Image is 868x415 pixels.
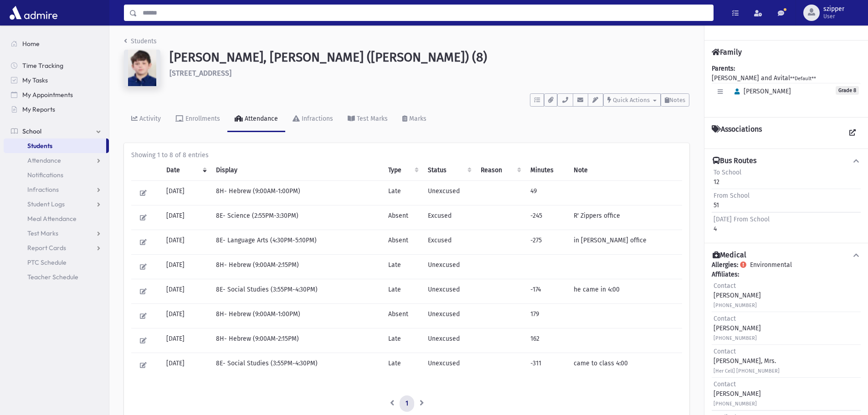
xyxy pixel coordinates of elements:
[395,107,434,132] a: Marks
[407,115,426,123] div: Marks
[161,353,211,378] td: [DATE]
[340,107,395,132] a: Test Marks
[27,229,58,237] span: Test Marks
[568,353,682,378] td: came to class 4:00
[525,160,569,181] th: Minutes
[383,160,422,181] th: Type: activate to sort column ascending
[4,87,109,102] a: My Appointments
[137,236,150,249] button: Edit
[211,230,383,255] td: 8E- Language Arts (4:30PM-5:10PM)
[4,73,109,87] a: My Tasks
[161,205,211,230] td: [DATE]
[714,168,741,187] div: 12
[27,171,63,179] span: Notifications
[714,281,761,310] div: [PERSON_NAME]
[161,181,211,205] td: [DATE]
[844,125,861,141] a: View all Associations
[4,197,109,211] a: Student Logs
[823,13,844,20] span: User
[184,115,220,123] div: Enrollments
[422,353,475,378] td: Unexcused
[525,205,569,230] td: -245
[568,279,682,304] td: he came in 4:00
[4,226,109,241] a: Test Marks
[22,91,73,99] span: My Appointments
[22,105,55,113] span: My Reports
[4,124,109,138] a: School
[714,401,757,407] small: [PHONE_NUMBER]
[714,335,757,341] small: [PHONE_NUMBER]
[613,97,650,103] span: Quick Actions
[137,285,150,298] button: Edit
[422,160,475,181] th: Status: activate to sort column ascending
[713,156,756,166] h4: Bus Routes
[383,279,422,304] td: Late
[714,191,750,210] div: 51
[211,205,383,230] td: 8E- Science (2:55PM-3:30PM)
[4,168,109,182] a: Notifications
[22,61,63,70] span: Time Tracking
[355,115,388,123] div: Test Marks
[27,142,52,150] span: Students
[383,304,422,328] td: Absent
[422,255,475,279] td: Unexcused
[22,40,40,48] span: Home
[211,181,383,205] td: 8H- Hebrew (9:00AM-1:00PM)
[383,230,422,255] td: Absent
[124,50,160,86] img: w==
[714,314,761,343] div: [PERSON_NAME]
[124,37,157,45] a: Students
[27,258,67,266] span: PTC Schedule
[4,36,109,51] a: Home
[714,215,770,223] span: [DATE] From School
[138,115,161,123] div: Activity
[712,48,742,56] h4: Family
[7,4,60,22] img: AdmirePro
[712,261,738,269] b: Allergies:
[712,65,735,72] b: Parents:
[137,260,150,273] button: Edit
[383,353,422,378] td: Late
[161,328,211,353] td: [DATE]
[4,153,109,168] a: Attendance
[422,205,475,230] td: Excused
[285,107,340,132] a: Infractions
[714,169,741,176] span: To School
[823,5,844,13] span: szipper
[713,251,746,260] h4: Medical
[27,156,61,164] span: Attendance
[383,181,422,205] td: Late
[211,160,383,181] th: Display
[525,353,569,378] td: -311
[422,230,475,255] td: Excused
[422,181,475,205] td: Unexcused
[168,107,227,132] a: Enrollments
[4,58,109,73] a: Time Tracking
[131,150,682,160] div: Showing 1 to 8 of 8 entries
[161,304,211,328] td: [DATE]
[27,215,77,223] span: Meal Attendance
[4,102,109,117] a: My Reports
[211,353,383,378] td: 8E- Social Studies (3:55PM-4:30PM)
[137,186,150,200] button: Edit
[161,255,211,279] td: [DATE]
[714,380,736,388] span: Contact
[211,255,383,279] td: 8H- Hebrew (9:00AM-2:15PM)
[525,181,569,205] td: 49
[137,5,713,21] input: Search
[422,279,475,304] td: Unexcused
[714,347,780,375] div: [PERSON_NAME], Mrs.
[836,86,859,95] span: Grade 8
[400,395,414,412] a: 1
[525,230,569,255] td: -275
[161,279,211,304] td: [DATE]
[422,328,475,353] td: Unexcused
[714,368,780,374] small: [Her Cell] [PHONE_NUMBER]
[714,315,736,323] span: Contact
[714,302,757,308] small: [PHONE_NUMBER]
[137,211,150,224] button: Edit
[22,127,41,135] span: School
[603,93,661,107] button: Quick Actions
[27,273,78,281] span: Teacher Schedule
[525,279,569,304] td: -174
